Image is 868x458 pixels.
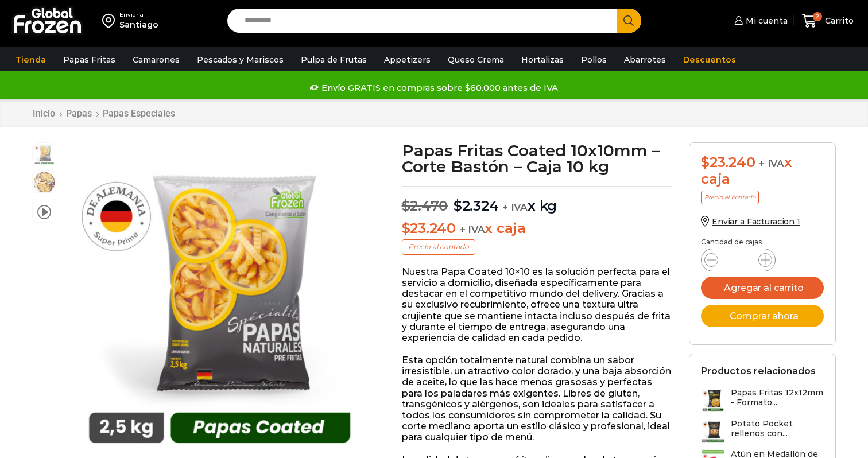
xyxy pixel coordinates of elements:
span: Enviar a Facturacion 1 [712,216,800,227]
span: + IVA [460,224,485,235]
a: Tienda [10,49,52,71]
button: Agregar al carrito [701,277,824,299]
a: Papas Especiales [102,108,176,119]
p: Nuestra Papa Coated 10×10 es la solución perfecta para el servicio a domicilio, diseñada específi... [402,266,672,343]
span: Mi cuenta [743,15,788,26]
bdi: 2.470 [402,197,448,214]
a: Papas [65,108,92,119]
a: Enviar a Facturacion 1 [701,216,800,227]
a: Papas Fritas 12x12mm - Formato... [701,388,824,413]
span: + IVA [502,201,528,213]
a: Pulpa de Frutas [295,49,373,71]
span: $ [402,220,410,236]
h3: Potato Pocket rellenos con... [731,419,824,438]
img: coated [62,142,377,457]
a: Mi cuenta [731,9,788,32]
a: Pollos [575,49,613,71]
div: 1 / 3 [62,142,377,457]
h3: Papas Fritas 12x12mm - Formato... [731,388,824,407]
button: Comprar ahora [701,305,824,327]
span: $ [454,197,462,214]
img: address-field-icon.svg [102,11,119,30]
a: Queso Crema [442,49,510,71]
h1: Papas Fritas Coated 10x10mm – Corte Bastón – Caja 10 kg [402,142,672,174]
span: Carrito [822,15,854,26]
p: Cantidad de cajas [701,238,824,246]
span: 10×10 [33,171,56,194]
div: Santiago [119,19,158,30]
button: Search button [617,9,641,33]
p: x kg [402,186,672,215]
bdi: 23.240 [402,220,456,236]
span: $ [402,197,410,214]
a: Inicio [32,108,56,119]
a: 2 Carrito [799,7,857,34]
div: Enviar a [119,11,158,19]
span: 2 [813,12,822,21]
a: Camarones [127,49,185,71]
div: x caja [701,154,824,188]
h2: Productos relacionados [701,366,816,377]
span: $ [701,154,710,170]
p: Esta opción totalmente natural combina un sabor irresistible, un atractivo color dorado, y una ba... [402,355,672,443]
a: Potato Pocket rellenos con... [701,419,824,444]
a: Descuentos [677,49,742,71]
bdi: 23.240 [701,154,755,170]
p: Precio al contado [701,191,759,204]
a: Abarrotes [618,49,672,71]
span: coated [33,143,56,166]
input: Product quantity [727,252,749,268]
p: Precio al contado [402,239,475,254]
a: Appetizers [378,49,436,71]
a: Hortalizas [516,49,569,71]
bdi: 2.324 [454,197,499,214]
nav: Breadcrumb [32,108,176,119]
a: Papas Fritas [57,49,121,71]
a: Pescados y Mariscos [191,49,289,71]
span: + IVA [759,158,784,169]
p: x caja [402,220,672,237]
